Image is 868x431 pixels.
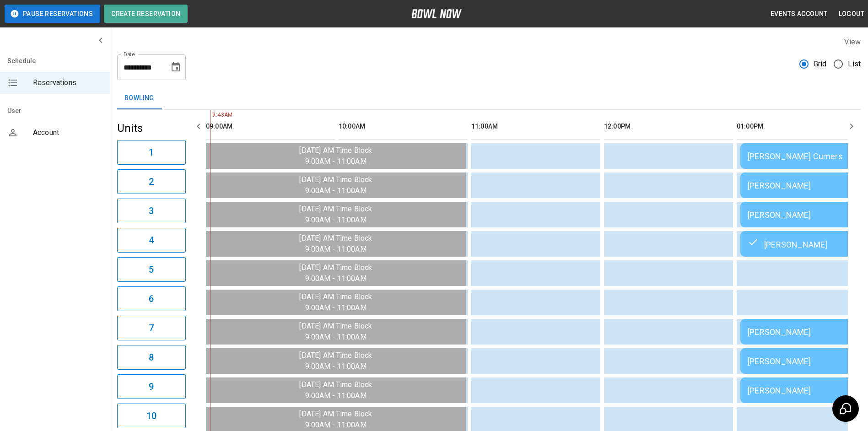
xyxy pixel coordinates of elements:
[167,58,185,76] button: Choose date, selected date is Aug 17, 2025
[117,316,186,340] button: 7
[117,286,186,311] button: 6
[117,169,186,194] button: 2
[117,87,162,109] button: Bowling
[117,257,186,282] button: 5
[149,204,154,218] h6: 3
[117,121,186,135] h5: Units
[149,233,154,248] h6: 4
[146,409,156,423] h6: 10
[814,59,827,70] span: Grid
[210,111,212,120] span: 9:43AM
[117,87,861,109] div: inventory tabs
[604,113,733,140] th: 12:00PM
[149,291,154,306] h6: 6
[149,379,154,394] h6: 9
[104,5,188,23] button: Create Reservation
[848,59,861,70] span: List
[117,345,186,370] button: 8
[767,5,831,22] button: Events Account
[149,350,154,365] h6: 8
[149,262,154,277] h6: 5
[471,113,600,140] th: 11:00AM
[149,174,154,189] h6: 2
[339,113,468,140] th: 10:00AM
[206,113,335,140] th: 09:00AM
[33,127,102,138] span: Account
[33,77,102,88] span: Reservations
[117,374,186,399] button: 9
[117,404,186,428] button: 10
[117,199,186,223] button: 3
[117,140,186,165] button: 1
[411,9,462,18] img: logo
[149,321,154,335] h6: 7
[149,145,154,160] h6: 1
[5,5,100,23] button: Pause Reservations
[835,5,868,22] button: Logout
[844,38,861,46] label: View
[117,228,186,253] button: 4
